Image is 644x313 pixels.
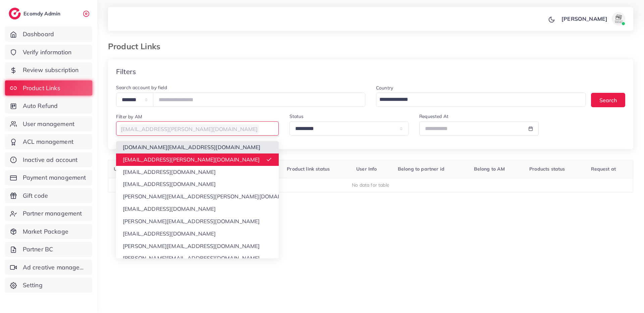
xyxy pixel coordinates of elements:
span: Gift code [23,191,48,200]
a: Gift code [5,188,92,203]
h3: Product Links [108,42,166,51]
span: Partner BC [23,245,53,254]
p: [PERSON_NAME] [561,15,607,23]
div: Search for option [116,121,279,136]
span: Review subscription [23,66,79,74]
span: Belong to AM [474,166,505,172]
a: Review subscription [5,62,92,78]
div: No data for table [112,182,630,188]
span: User ID [114,166,131,172]
div: Search for option [376,92,586,107]
a: ACL management [5,134,92,149]
img: avatar [612,12,625,25]
label: Status [289,113,304,120]
li: [DOMAIN_NAME][EMAIL_ADDRESS][DOMAIN_NAME] [116,141,279,153]
span: Product link status [287,166,330,172]
span: Dashboard [23,30,54,39]
span: Products status [529,166,565,172]
a: Partner BC [5,242,92,257]
li: [EMAIL_ADDRESS][DOMAIN_NAME] [116,178,279,190]
a: Market Package [5,224,92,239]
li: [PERSON_NAME][EMAIL_ADDRESS][DOMAIN_NAME] [116,240,279,252]
a: logoEcomdy Admin [9,8,62,19]
a: [PERSON_NAME]avatar [558,12,628,25]
label: Filter by AM [116,113,142,120]
a: Payment management [5,170,92,185]
span: Setting [23,281,43,290]
span: Partner management [23,209,82,218]
h4: Filters [116,67,136,76]
a: Product Links [5,80,92,96]
a: Verify information [5,45,92,60]
input: Search for option [117,123,275,134]
li: [EMAIL_ADDRESS][PERSON_NAME][DOMAIN_NAME] [116,153,279,166]
span: Inactive ad account [23,155,78,164]
a: Partner management [5,206,92,221]
span: ACL management [23,137,73,146]
label: Requested At [419,113,448,120]
span: Market Package [23,227,68,236]
button: Search [591,93,625,107]
li: [PERSON_NAME][EMAIL_ADDRESS][DOMAIN_NAME] [116,252,279,264]
a: Dashboard [5,26,92,42]
a: Auto Refund [5,98,92,114]
span: Verify information [23,48,72,57]
li: [EMAIL_ADDRESS][DOMAIN_NAME] [116,203,279,215]
li: [EMAIL_ADDRESS][DOMAIN_NAME] [116,166,279,178]
label: Search account by field [116,84,167,91]
a: Inactive ad account [5,152,92,168]
img: logo [9,8,21,19]
li: [PERSON_NAME][EMAIL_ADDRESS][DOMAIN_NAME] [116,215,279,228]
span: Request at [591,166,616,172]
li: [EMAIL_ADDRESS][DOMAIN_NAME] [116,228,279,240]
a: Setting [5,277,92,293]
h2: Ecomdy Admin [23,10,62,17]
span: Auto Refund [23,102,58,110]
span: Ad creative management [23,263,87,272]
span: Payment management [23,173,86,182]
input: Search for option [377,94,577,105]
a: User management [5,116,92,132]
li: [PERSON_NAME][EMAIL_ADDRESS][PERSON_NAME][DOMAIN_NAME] [116,190,279,203]
span: Belong to partner id [398,166,444,172]
span: User Info [356,166,377,172]
span: Product Links [23,84,60,92]
a: Ad creative management [5,260,92,275]
span: User management [23,120,74,128]
label: Country [376,84,393,91]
